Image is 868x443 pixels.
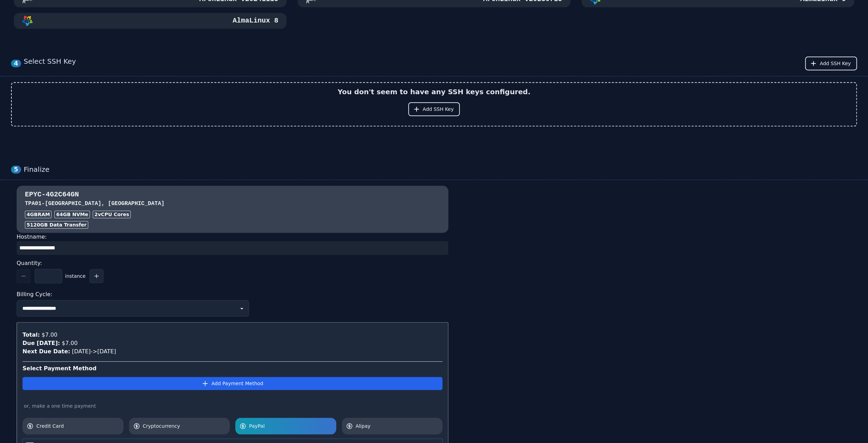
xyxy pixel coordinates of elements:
div: 4 [11,60,21,68]
div: 64 GB NVMe [54,211,90,218]
div: 4GB RAM [25,211,52,218]
div: 5120 GB Data Transfer [25,221,88,229]
span: PayPal [249,423,332,429]
div: [DATE] -> [DATE] [22,347,442,356]
div: Due [DATE]: [22,339,60,347]
button: Add SSH Key [408,102,460,116]
div: Next Due Date: [22,347,70,356]
button: AlmaLinux 8AlmaLinux 8 [14,13,286,29]
div: Quantity: [17,258,448,269]
div: 2 vCPU Cores [93,211,131,218]
h3: EPYC-4G2C64GN [25,190,440,200]
div: Select SSH Key [24,56,76,70]
button: Add SSH Key [805,56,857,70]
div: $7.00 [60,339,77,347]
div: Total: [22,331,40,339]
div: Finalize [24,165,857,174]
h3: AlmaLinux 8 [231,16,278,26]
span: Add SSH Key [423,106,454,113]
div: 5 [11,166,21,174]
span: Alipay [356,423,439,429]
span: Cryptocurrency [143,423,226,429]
span: Credit Card [36,423,119,429]
span: instance [65,273,85,280]
div: or, make a one time payment [22,402,442,409]
h2: You don't seem to have any SSH keys configured. [338,87,530,97]
button: Add Payment Method [22,377,442,390]
div: Select Payment Method [22,364,442,373]
h3: TPA01 - [GEOGRAPHIC_DATA], [GEOGRAPHIC_DATA] [25,200,440,208]
img: AlmaLinux 8 [22,16,33,26]
div: Hostname: [17,233,448,255]
span: Add SSH Key [820,60,851,67]
div: $7.00 [40,331,57,339]
div: Billing Cycle: [17,289,448,300]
